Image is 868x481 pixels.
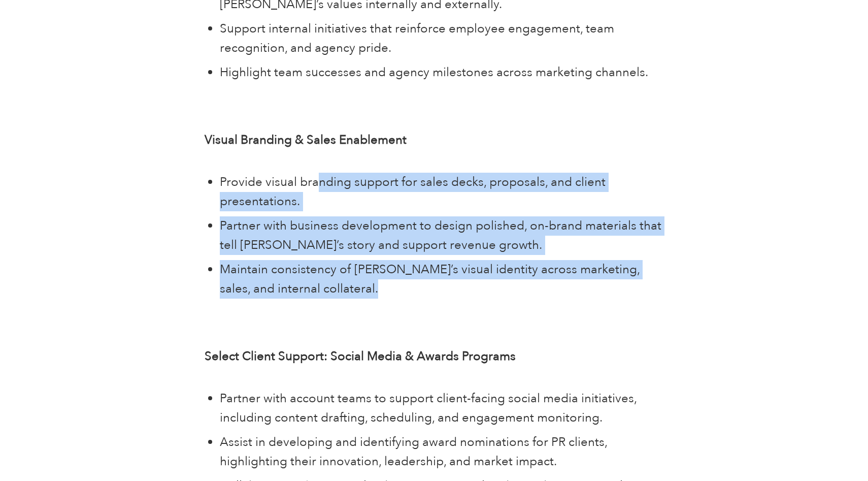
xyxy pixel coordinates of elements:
[220,174,606,210] span: Provide visual branding support for sales decks, proposals, and client presentations.
[205,132,407,148] b: Visual Branding & Sales Enablement
[220,217,661,253] span: Partner with business development to design polished, on-brand materials that tell [PERSON_NAME]’...
[220,64,648,81] span: Highlight team successes and agency milestones across marketing channels.
[205,348,516,365] b: Select Client Support: Social Media & Awards Programs
[220,261,640,297] span: Maintain consistency of [PERSON_NAME]’s visual identity across marketing, sales, and internal col...
[220,20,614,56] span: Support internal initiatives that reinforce employee engagement, team recognition, and agency pride.
[220,434,607,470] span: Assist in developing and identifying award nominations for PR clients, highlighting their innovat...
[220,390,637,426] span: Partner with account teams to support client-facing social media initiatives, including content d...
